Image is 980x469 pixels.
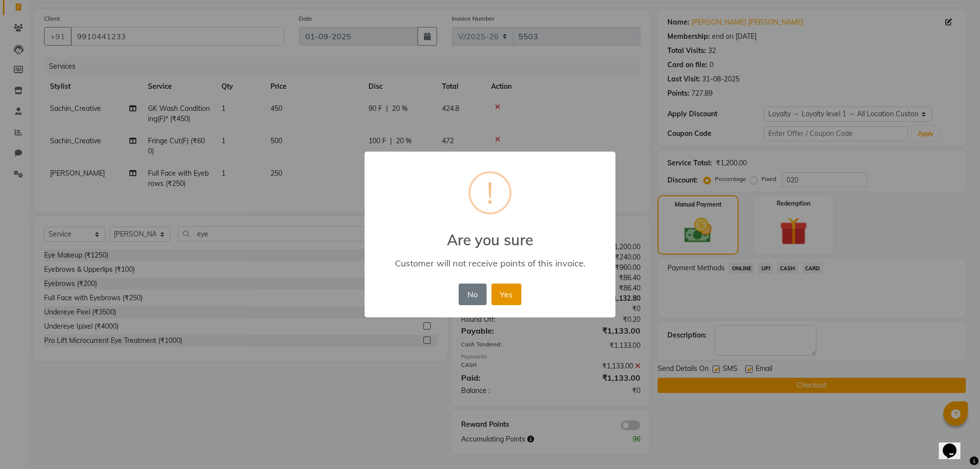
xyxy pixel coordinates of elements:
[939,430,970,459] iframe: chat widget
[491,284,521,305] button: Yes
[365,219,615,249] h2: Are you sure
[459,284,486,305] button: No
[379,258,601,269] div: Customer will not receive points of this invoice.
[487,173,493,212] div: !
